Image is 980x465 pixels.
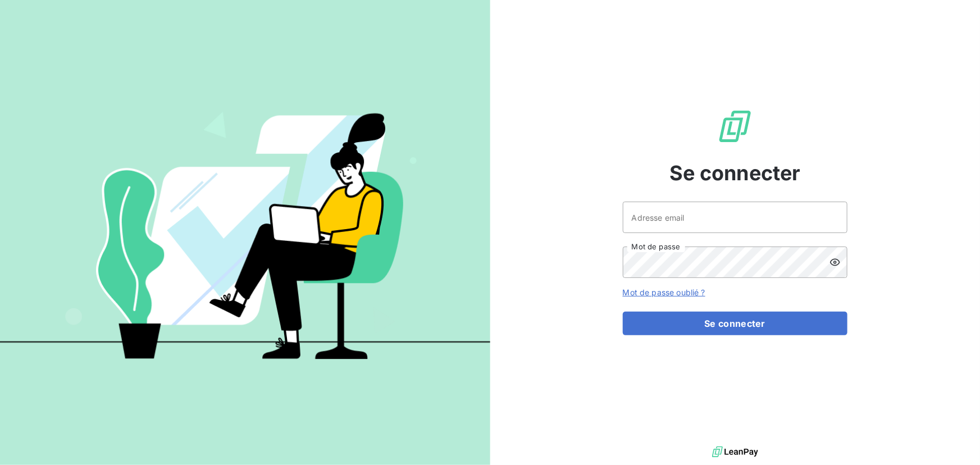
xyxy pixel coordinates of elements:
[623,312,847,335] button: Se connecter
[623,202,847,233] input: placeholder
[712,444,758,461] img: logo
[717,108,753,144] img: Logo LeanPay
[669,158,801,188] span: Se connecter
[623,288,705,297] a: Mot de passe oublié ?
